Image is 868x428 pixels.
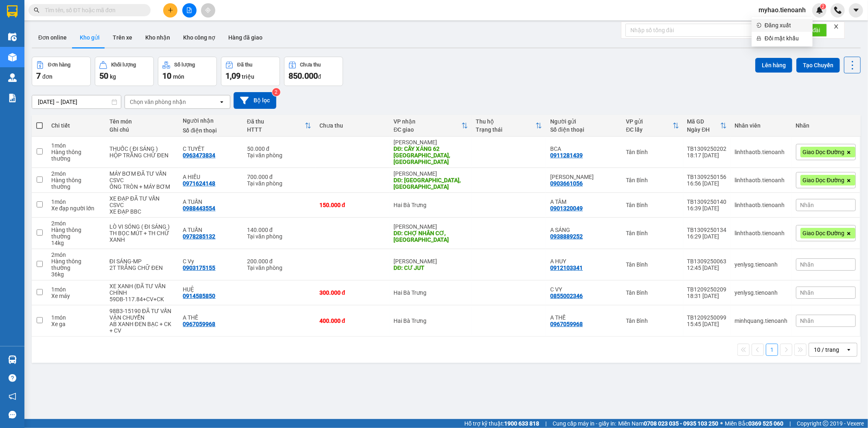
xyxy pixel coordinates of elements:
[174,62,195,68] div: Số lượng
[183,117,239,124] div: Người nhận
[243,115,315,137] th: Toggle SortBy
[765,34,808,43] span: Đổi mật khẩu
[735,177,788,183] div: linhthaotb.tienoanh
[109,152,175,159] div: HỘP TRẮNG CHỮ ĐEN
[687,227,727,233] div: TB1309250134
[394,118,461,125] div: VP nhận
[553,419,616,428] span: Cung cấp máy in - giấy in:
[289,71,318,81] span: 850.000
[109,283,175,296] div: XE XANH (ĐÃ TƯ VẤN CHÍNH
[626,289,679,296] div: Tân Bình
[183,205,216,212] div: 0988443554
[394,126,461,133] div: ĐC giao
[51,286,101,293] div: 1 món
[109,258,175,265] div: ĐI SÁNG-MP
[752,5,812,15] span: myhao.tienoanh
[242,73,254,80] span: triệu
[735,230,788,236] div: linhthaotb.tienoanh
[464,419,539,428] span: Hỗ trợ kỹ thuật:
[51,227,101,240] div: Hàng thông thường
[8,94,17,102] img: solution-icon
[109,230,175,243] div: TH BỌC MÚT + TH CHỮ XANH
[796,122,856,129] div: Nhãn
[766,344,778,356] button: 1
[626,126,673,133] div: ĐC lấy
[32,95,121,108] input: Select a date range.
[300,62,321,68] div: Chưa thu
[823,421,829,426] span: copyright
[110,73,116,80] span: kg
[550,227,618,233] div: A SÁNG
[550,286,618,293] div: C VY
[626,202,679,208] div: Tân Bình
[800,289,814,296] span: Nhãn
[550,146,618,152] div: BCA
[109,126,175,133] div: Ghi chú
[735,289,788,296] div: yenlysg.tienoanh
[626,177,679,183] div: Tân Bình
[735,149,788,155] div: linhthaotb.tienoanh
[32,57,91,86] button: Đơn hàng7đơn
[476,126,536,133] div: Trạng thái
[550,174,618,180] div: ĐỨC THỊNH
[687,205,727,212] div: 16:39 [DATE]
[247,146,311,152] div: 50.000 đ
[725,419,783,428] span: Miền Bắc
[109,223,175,230] div: LÒ VI SÓNG ( ĐI SÁNG )
[183,265,216,271] div: 0903175155
[109,208,175,215] div: XE ĐẠP BBC
[319,122,386,129] div: Chưa thu
[111,62,136,68] div: Khối lượng
[626,318,679,324] div: Tân Bình
[173,73,184,80] span: món
[162,71,171,81] span: 10
[687,293,727,299] div: 18:31 [DATE]
[816,7,823,14] img: icon-new-feature
[109,118,175,125] div: Tên món
[106,28,139,47] button: Trên xe
[550,258,618,265] div: A HUY
[109,183,175,190] div: ỐNG TRÒN + MÁY BƠM
[626,230,679,236] div: Tân Bình
[183,227,239,233] div: A TUẤN
[644,420,718,427] strong: 0708 023 035 - 0935 103 250
[168,7,173,13] span: plus
[139,28,177,47] button: Kho nhận
[109,146,175,152] div: THUỐC ( ĐI SÁNG )
[183,180,216,187] div: 0971624148
[183,174,239,180] div: A HIẾU
[550,180,583,187] div: 0903661056
[183,152,216,159] div: 0963473834
[550,321,583,327] div: 0967059968
[756,36,761,41] span: lock
[34,7,39,13] span: search
[51,314,101,321] div: 1 món
[8,53,17,62] img: warehouse-icon
[9,411,16,419] span: message
[820,4,826,9] sup: 2
[51,177,101,190] div: Hàng thông thường
[8,73,17,82] img: warehouse-icon
[51,149,101,162] div: Hàng thông thường
[853,7,860,14] span: caret-down
[803,229,845,237] span: Giao Dọc Đường
[550,314,618,321] div: A THẾ
[550,199,618,205] div: A TÂM
[9,374,16,382] span: question-circle
[800,202,814,208] span: Nhãn
[389,115,472,137] th: Toggle SortBy
[247,227,311,233] div: 140.000 đ
[42,73,52,80] span: đơn
[687,126,720,133] div: Ngày ĐH
[109,296,175,302] div: 59DB-117.84+CV+CK
[73,28,106,47] button: Kho gửi
[51,252,101,258] div: 2 món
[183,146,239,152] div: C TUYẾT
[394,230,468,243] div: DĐ: CHỢ NHÂN CƠ, ĐẮK NÔNG
[626,261,679,268] div: Tân Bình
[504,420,539,427] strong: 1900 633 818
[394,223,468,230] div: [PERSON_NAME]
[163,3,177,18] button: plus
[626,149,679,155] div: Tân Bình
[183,127,239,134] div: Số điện thoại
